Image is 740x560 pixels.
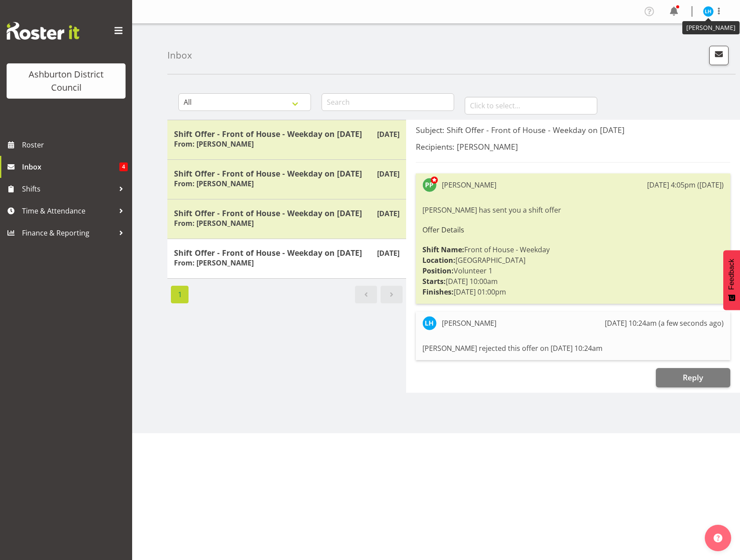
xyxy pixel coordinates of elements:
span: Time & Attendance [22,204,115,217]
span: Shifts [22,182,115,195]
div: [PERSON_NAME] rejected this offer on [DATE] 10:24am [422,341,724,356]
strong: Finishes: [422,287,454,297]
h4: Inbox [167,50,192,60]
p: [DATE] [377,129,400,140]
h5: Shift Offer - Front of House - Weekday on [DATE] [174,129,400,139]
div: [PERSON_NAME] [442,318,496,328]
h6: From: [PERSON_NAME] [174,219,254,228]
span: 4 [119,162,128,171]
h5: Shift Offer - Front of House - Weekday on [DATE] [174,208,400,218]
span: Finance & Reporting [22,226,115,239]
h5: Recipients: [PERSON_NAME] [416,142,730,151]
div: [DATE] 4:05pm ([DATE]) [647,180,724,190]
h6: From: [PERSON_NAME] [174,258,254,267]
p: [DATE] [377,169,400,179]
button: Reply [656,368,730,387]
img: Rosterit website logo [7,22,79,40]
p: [DATE] [377,208,400,219]
h6: From: [PERSON_NAME] [174,140,254,148]
h5: Shift Offer - Front of House - Weekday on [DATE] [174,248,400,258]
div: [PERSON_NAME] [442,180,496,190]
img: polly-price11030.jpg [422,178,437,192]
h5: Shift Offer - Front of House - Weekday on [DATE] [174,169,400,178]
strong: Shift Name: [422,245,464,254]
input: Search [322,93,454,111]
a: Next page [381,286,403,303]
h6: Offer Details [422,226,724,234]
strong: Position: [422,266,454,276]
img: louisa-horman11701.jpg [703,6,714,17]
div: [PERSON_NAME] has sent you a shift offer Front of House - Weekday [GEOGRAPHIC_DATA] Volunteer 1 [... [422,203,724,299]
h6: From: [PERSON_NAME] [174,179,254,188]
strong: Location: [422,255,455,265]
img: help-xxl-2.png [714,534,722,542]
p: [DATE] [377,248,400,258]
a: Previous page [355,286,377,303]
span: Reply [683,372,703,383]
button: Feedback - Show survey [723,250,740,310]
h5: Subject: Shift Offer - Front of House - Weekday on [DATE] [416,125,730,135]
div: Ashburton District Council [15,68,117,94]
strong: Starts: [422,276,446,286]
img: louisa-horman11701.jpg [422,316,437,330]
span: Feedback [728,259,736,290]
input: Click to select... [465,97,597,114]
span: Roster [22,138,128,151]
span: Inbox [22,160,119,173]
div: [DATE] 10:24am (a few seconds ago) [605,318,724,328]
